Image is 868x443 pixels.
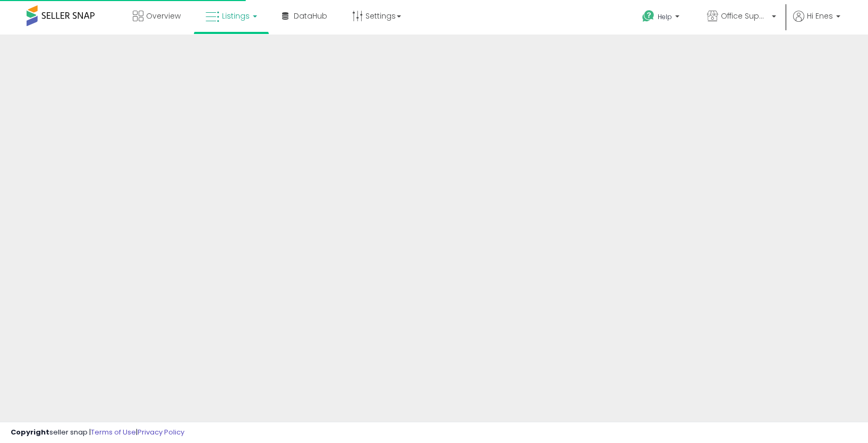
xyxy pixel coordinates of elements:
span: Overview [146,11,181,21]
i: Get Help [642,10,655,23]
div: seller snap | | [11,428,184,438]
a: Hi Enes [793,11,840,35]
span: DataHub [294,11,327,21]
a: Help [634,2,690,35]
a: Privacy Policy [138,427,184,437]
span: Listings [222,11,250,21]
a: Terms of Use [91,427,136,437]
strong: Copyright [11,427,49,437]
span: Office Suppliers [721,11,769,21]
span: Hi Enes [807,11,833,21]
span: Help [658,12,672,21]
